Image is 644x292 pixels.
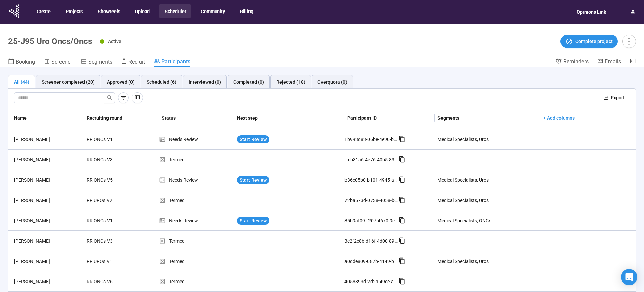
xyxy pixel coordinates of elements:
th: Segments [435,107,535,129]
div: RR ONCs V3 [84,153,135,166]
div: Needs Review [159,176,234,184]
button: Create [31,4,55,18]
div: All (44) [14,78,29,86]
div: a0dde809-087b-4149-b4a4-286217ce31e7 [344,257,399,265]
span: Export [611,94,625,102]
div: [PERSON_NAME] [11,136,84,143]
button: search [104,92,115,103]
div: RR UROs V2 [84,194,135,207]
span: Booking [16,59,35,65]
a: Segments [81,58,112,67]
div: [PERSON_NAME] [11,197,84,204]
div: Completed (0) [233,78,264,86]
button: Complete project [560,35,618,48]
div: Needs Review [159,217,234,224]
div: [PERSON_NAME] [11,156,84,163]
div: Open Intercom Messenger [621,269,637,285]
h1: 25-J95 Uro Oncs/Oncs [8,37,92,46]
a: Screener [44,58,72,67]
div: [PERSON_NAME] [11,278,84,285]
button: Upload [129,4,154,18]
span: Reminders [563,58,589,65]
div: 3c2f2c8b-d16f-4d00-8996-cb9dd70029cc [344,237,399,245]
div: Medical Specialists, Uros [437,197,489,204]
div: Termed [159,278,234,285]
button: Showreels [92,4,125,18]
span: Recruit [128,59,145,65]
div: 85b9af09-f207-4670-9cc5-3251a7196305 [344,217,399,224]
div: 72ba573d-0738-4058-b56d-8377e92a3c5b [344,197,399,204]
div: RR UROs V1 [84,255,135,268]
div: b36e05b0-b101-4945-aa4e-a90b1acee6cb [344,176,399,184]
button: Start Review [237,217,269,225]
button: Billing [235,4,258,18]
div: ffeb31a6-4e76-40b5-83f7-c7e41d8d8b2a [344,156,399,163]
button: Community [195,4,230,18]
button: exportExport [598,92,630,103]
th: Name [8,107,84,129]
span: Start Review [240,217,267,224]
th: Next step [234,107,344,129]
button: Start Review [237,176,269,184]
div: [PERSON_NAME] [11,237,84,245]
a: Reminders [556,58,589,66]
span: export [603,95,608,100]
div: Medical Specialists, Uros [437,176,489,184]
th: Status [159,107,234,129]
a: Participants [154,58,190,67]
div: Rejected (18) [276,78,305,86]
button: Scheduler [159,4,191,18]
button: Projects [60,4,88,18]
div: [PERSON_NAME] [11,217,84,224]
div: Termed [159,197,234,204]
span: search [107,95,112,100]
div: RR ONCs V6 [84,275,135,288]
button: more [622,35,636,48]
div: RR ONCs V1 [84,214,135,227]
div: Medical Specialists, ONCs [437,217,491,224]
button: + Add columns [538,113,580,123]
span: Active [108,39,121,44]
th: Participant ID [344,107,435,129]
div: RR ONCs V1 [84,133,135,146]
span: more [624,37,634,46]
th: Recruiting round [84,107,159,129]
div: RR ONCs V3 [84,234,135,247]
div: Medical Specialists, Uros [437,257,489,265]
div: 4058893d-2d2a-49cc-a55d-7bc59539699f [344,278,399,285]
div: Medical Specialists, Uros [437,136,489,143]
div: Termed [159,237,234,245]
a: Emails [597,58,621,66]
div: 1b993d83-06be-4e90-b634-0456c9e558ec [344,136,399,143]
div: Needs Review [159,136,234,143]
span: Segments [88,59,112,65]
div: Approved (0) [107,78,135,86]
button: Start Review [237,135,269,143]
a: Booking [8,58,35,67]
span: Screener [51,59,72,65]
div: Opinions Link [573,5,610,18]
div: Termed [159,257,234,265]
div: Scheduled (6) [147,78,176,86]
span: Complete project [575,38,613,45]
span: Start Review [240,176,267,184]
div: [PERSON_NAME] [11,176,84,184]
span: Participants [161,58,190,65]
span: Start Review [240,136,267,143]
span: Emails [605,58,621,65]
a: Recruit [121,58,145,67]
span: + Add columns [543,114,575,122]
div: Overquota (0) [317,78,347,86]
div: Interviewed (0) [189,78,221,86]
div: Screener completed (20) [42,78,95,86]
div: [PERSON_NAME] [11,257,84,265]
div: RR ONCs V5 [84,174,135,186]
div: Termed [159,156,234,163]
